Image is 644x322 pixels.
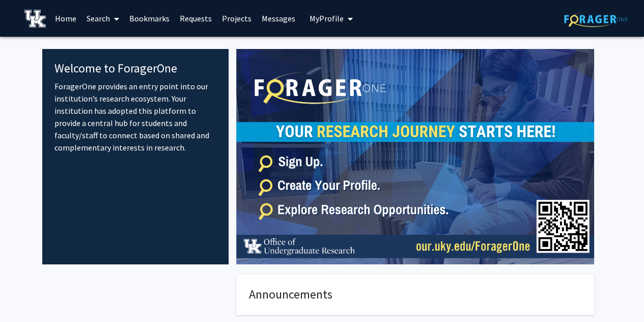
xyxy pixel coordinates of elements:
[81,1,124,36] a: Search
[54,80,217,154] p: ForagerOne provides an entry point into our institution’s research ecosystem. Your institution ha...
[564,11,628,27] img: ForagerOne Logo
[8,276,43,314] iframe: Chat
[50,1,81,36] a: Home
[249,287,581,302] h4: Announcements
[217,1,257,36] a: Projects
[257,1,300,36] a: Messages
[236,49,594,264] img: Cover Image
[310,13,344,23] span: My Profile
[175,1,217,36] a: Requests
[24,10,46,28] img: University of Kentucky Logo
[124,1,175,36] a: Bookmarks
[54,61,217,76] h4: Welcome to ForagerOne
